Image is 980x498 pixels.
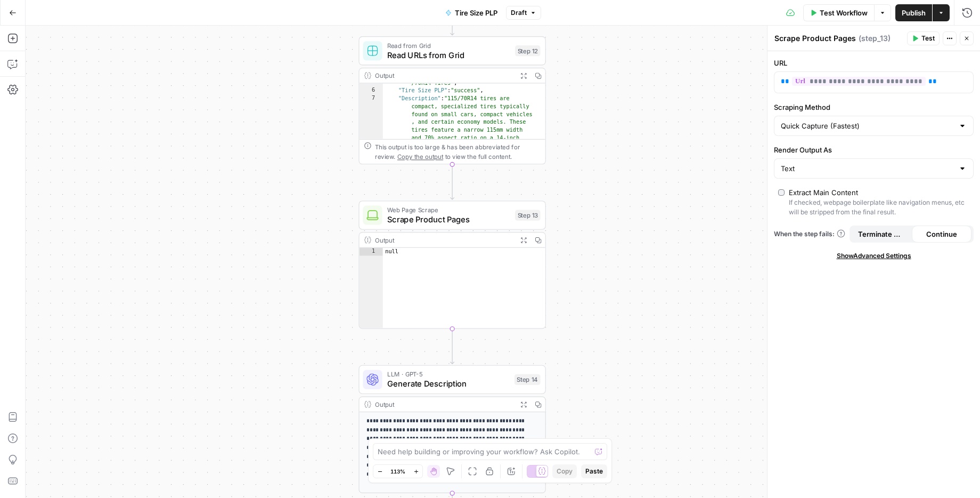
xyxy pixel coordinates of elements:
[852,226,912,243] button: Terminate Workflow
[820,7,868,18] span: Test Workflow
[387,205,510,214] span: Web Page Scrape
[375,399,512,409] div: Output
[859,33,891,44] span: ( step_13 )
[451,329,454,364] g: Edge from step_13 to step_14
[375,235,512,245] div: Output
[803,4,874,21] button: Test Workflow
[921,34,935,43] span: Test
[774,144,974,155] label: Render Output As
[360,248,383,256] div: 1
[375,142,541,161] div: This output is too large & has been abbreviated for review. to view the full content.
[451,164,454,199] g: Edge from step_12 to step_13
[778,189,785,196] input: Extract Main ContentIf checked, webpage boilerplate like navigation menus, etc will be stripped f...
[781,121,954,131] input: Quick Capture (Fastest)
[789,187,858,198] div: Extract Main Content
[515,210,541,220] div: Step 13
[439,4,504,21] button: Tire Size PLP
[506,6,541,20] button: Draft
[926,229,957,239] span: Continue
[390,467,405,476] span: 113%
[774,58,974,68] label: URL
[895,4,932,21] button: Publish
[511,8,527,18] span: Draft
[781,163,954,174] input: Text
[375,71,512,81] div: Output
[907,31,940,45] button: Test
[902,7,926,18] span: Publish
[837,251,911,261] span: Show Advanced Settings
[514,374,541,385] div: Step 14
[397,153,443,160] span: Copy the output
[585,467,603,476] span: Paste
[387,370,510,379] span: LLM · GPT-5
[858,229,905,239] span: Terminate Workflow
[552,464,577,478] button: Copy
[789,198,969,217] div: If checked, webpage boilerplate like navigation menus, etc will be stripped from the final result.
[455,7,497,18] span: Tire Size PLP
[387,377,510,390] span: Generate Description
[515,45,541,56] div: Step 12
[360,95,383,354] div: 7
[387,49,510,61] span: Read URLs from Grid
[387,41,510,50] span: Read from Grid
[358,200,545,328] div: Web Page ScrapeScrape Product PagesStep 13Outputnull
[387,213,510,226] span: Scrape Product Pages
[557,467,573,476] span: Copy
[360,87,383,95] div: 6
[774,229,845,239] a: When the step fails:
[774,33,856,44] textarea: Scrape Product Pages
[358,36,545,164] div: Read from GridRead URLs from GridStep 12Output /70R14 Tires", "Tire Size PLP":"success", "Descrip...
[774,102,974,113] label: Scraping Method
[581,464,607,478] button: Paste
